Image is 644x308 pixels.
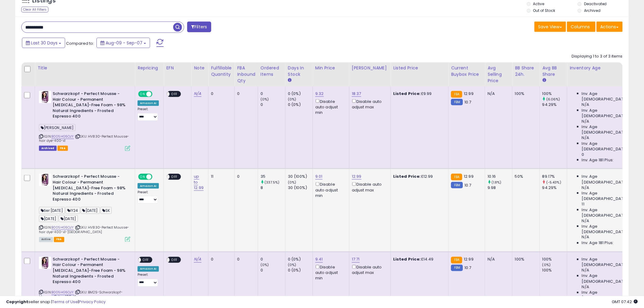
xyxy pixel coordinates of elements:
[492,180,502,185] small: (1.8%)
[141,257,151,262] span: OFF
[6,299,106,305] div: seller snap | |
[582,285,589,290] span: N/A
[352,98,386,110] div: Disable auto adjust max
[39,207,65,214] span: tier [DATE]
[81,207,100,214] span: [DATE]
[582,185,589,191] span: N/A
[170,257,180,262] span: OFF
[582,235,589,240] span: N/A
[352,173,362,180] a: 12.99
[582,119,589,124] span: N/A
[582,174,638,185] span: Inv. Age [DEMOGRAPHIC_DATA]:
[464,265,471,271] span: 10.7
[567,22,596,32] button: Columns
[166,65,189,71] div: EFN
[39,146,57,151] span: Listings that have been deleted from Seller Central
[488,91,508,96] div: N/A
[261,263,269,268] small: (0%)
[170,92,180,97] span: OFF
[39,290,123,299] span: | SKU: BM25-Schwarzkopf-Mousse-Color-400-X1
[51,225,74,230] a: B005HG5OJY
[237,174,253,179] div: 0
[546,97,560,102] small: (6.06%)
[237,65,255,84] div: FBA inbound Qty
[612,299,638,305] span: 2025-10-8 07:42 GMT
[53,257,127,287] b: Schwarzkopf - Perfect Mousse - Hair Colour - Permanent [MEDICAL_DATA]-Free Foam - 98% Natural Ing...
[39,134,129,143] span: | SKU: HV830-Perfect Mousse-hair dye-400-x1
[582,157,614,163] span: Inv. Age 181 Plus:
[570,65,640,71] div: Inventory Age
[261,257,285,262] div: 0
[39,91,51,103] img: 41NmEZAWg2L._SL40_.jpg
[187,22,211,32] button: Filters
[170,174,180,180] span: OFF
[393,174,444,179] div: £12.99
[464,173,474,179] span: 12.99
[515,91,535,96] div: 100%
[315,98,345,115] div: Disable auto adjust min
[582,224,638,235] span: Inv. Age [DEMOGRAPHIC_DATA]-180:
[542,65,565,78] div: Avg BB Share
[261,65,283,78] div: Ordered Items
[451,99,463,105] small: FBM
[53,174,127,204] b: Schwarzkopf - Perfect Mousse - Hair Colour - Permanent [MEDICAL_DATA]-Free Foam - 98% Natural Ing...
[582,240,614,246] span: Inv. Age 181 Plus:
[39,174,130,241] div: ASIN:
[152,92,161,97] span: OFF
[597,22,623,32] button: Actions
[352,65,388,71] div: [PERSON_NAME]
[464,91,474,96] span: 12.99
[393,173,421,179] b: Listed Price:
[96,38,150,48] button: Aug-09 - Sep-07
[288,174,313,179] div: 30 (100%)
[352,257,360,263] a: 17.71
[315,173,323,180] a: 9.01
[582,91,638,102] span: Inv. Age [DEMOGRAPHIC_DATA]:
[315,257,323,263] a: 9.41
[288,91,313,96] div: 0 (0%)
[451,257,462,264] small: FBA
[582,108,638,119] span: Inv. Age [DEMOGRAPHIC_DATA]:
[58,146,68,151] span: FBA
[139,92,146,97] span: ON
[488,65,510,84] div: Avg Selling Price
[288,185,313,191] div: 30 (100%)
[288,263,296,268] small: (0%)
[152,174,161,180] span: OFF
[288,78,292,83] small: Days In Stock.
[21,7,48,12] div: Clear All Filters
[451,182,463,188] small: FBM
[584,1,607,6] label: Deactivated
[211,174,230,179] div: 11
[79,299,106,305] a: Privacy Policy
[542,257,567,262] div: 100%
[393,91,421,96] b: Listed Price:
[315,91,324,97] a: 9.32
[261,185,285,191] div: 8
[488,185,512,191] div: 9.98
[264,180,279,185] small: (337.5%)
[52,299,78,305] a: Terms of Use
[534,22,566,32] button: Save View
[542,268,567,273] div: 100%
[582,152,584,157] span: 0
[261,174,285,179] div: 35
[194,91,201,97] a: N/A
[542,174,567,179] div: 89.17%
[352,91,361,97] a: 18.37
[451,91,462,98] small: FBA
[451,174,462,180] small: FBA
[211,257,230,262] div: 0
[393,65,446,71] div: Listed Price
[582,124,638,135] span: Inv. Age [DEMOGRAPHIC_DATA]:
[37,65,132,71] div: Title
[515,65,537,78] div: BB Share 24h.
[464,99,471,105] span: 10.7
[315,264,345,281] div: Disable auto adjust min
[288,97,296,102] small: (0%)
[51,290,74,295] a: B005HG5OJY
[393,257,444,262] div: £14.49
[533,1,544,6] label: Active
[138,100,159,106] div: Amazon AI
[464,182,471,188] span: 10.7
